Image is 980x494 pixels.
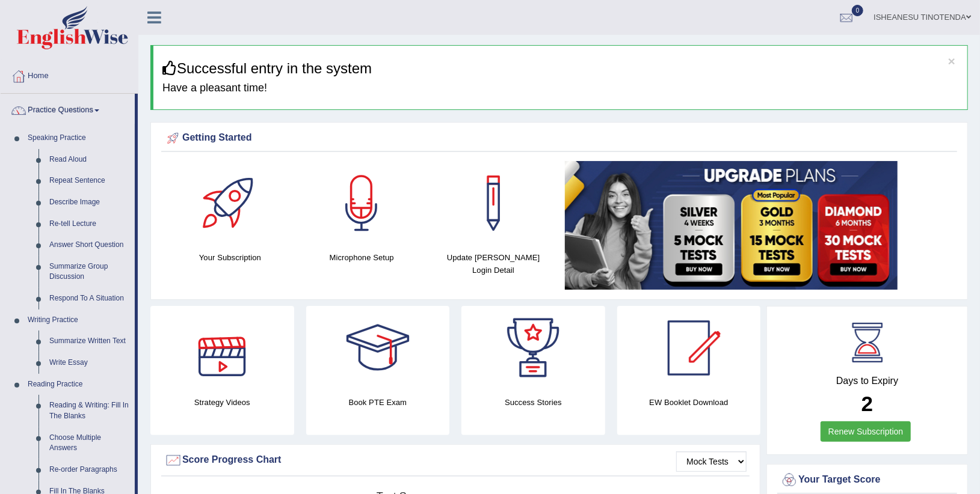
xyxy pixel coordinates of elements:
[852,5,864,16] span: 0
[461,396,605,409] h4: Success Stories
[22,374,135,395] a: Reading Practice
[302,251,422,264] h4: Microphone Setup
[44,352,135,374] a: Write Essay
[44,256,135,288] a: Summarize Group Discussion
[162,61,958,76] h3: Successful entry in the system
[821,421,911,442] a: Renew Subscription
[617,396,761,409] h4: EW Booklet Download
[434,251,553,276] h4: Update [PERSON_NAME] Login Detail
[44,395,135,427] a: Reading & Writing: Fill In The Blanks
[44,170,135,192] a: Repeat Sentence
[44,192,135,213] a: Describe Image
[164,451,747,469] div: Score Progress Chart
[948,55,955,67] button: ×
[164,129,954,147] div: Getting Started
[22,310,135,331] a: Writing Practice
[162,82,958,94] h4: Have a pleasant time!
[780,376,954,386] h4: Days to Expiry
[44,288,135,310] a: Respond To A Situation
[44,427,135,459] a: Choose Multiple Answers
[44,331,135,352] a: Summarize Written Text
[44,213,135,235] a: Re-tell Lecture
[861,392,873,415] b: 2
[1,94,135,124] a: Practice Questions
[22,127,135,149] a: Speaking Practice
[780,471,954,489] div: Your Target Score
[1,59,138,90] a: Home
[44,459,135,481] a: Re-order Paragraphs
[150,396,294,409] h4: Strategy Videos
[44,234,135,256] a: Answer Short Question
[170,251,290,264] h4: Your Subscription
[306,396,450,409] h4: Book PTE Exam
[44,149,135,171] a: Read Aloud
[565,161,898,290] img: small5.jpg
